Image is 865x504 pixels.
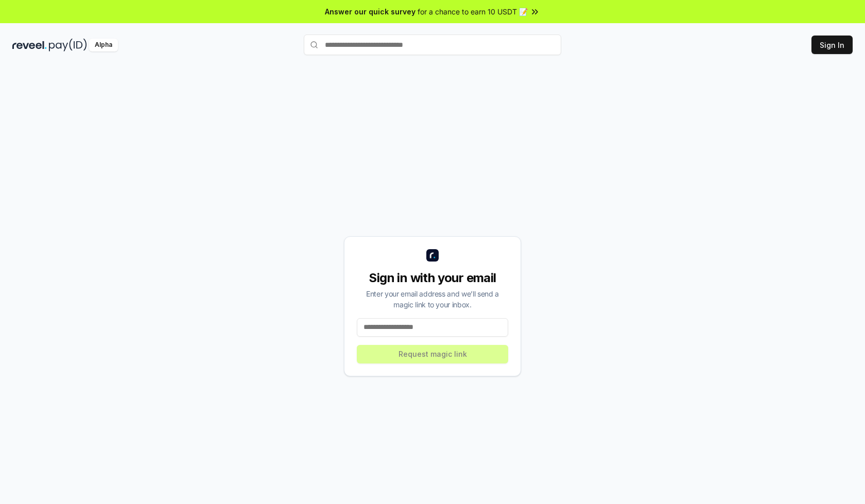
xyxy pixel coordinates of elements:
[357,288,508,310] div: Enter your email address and we’ll send a magic link to your inbox.
[12,39,47,51] img: reveel_dark
[49,39,87,51] img: pay_id
[325,6,416,17] span: Answer our quick survey
[811,36,853,54] button: Sign In
[357,270,508,286] div: Sign in with your email
[426,249,439,262] img: logo_small
[89,39,118,51] div: Alpha
[418,6,528,17] span: for a chance to earn 10 USDT 📝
